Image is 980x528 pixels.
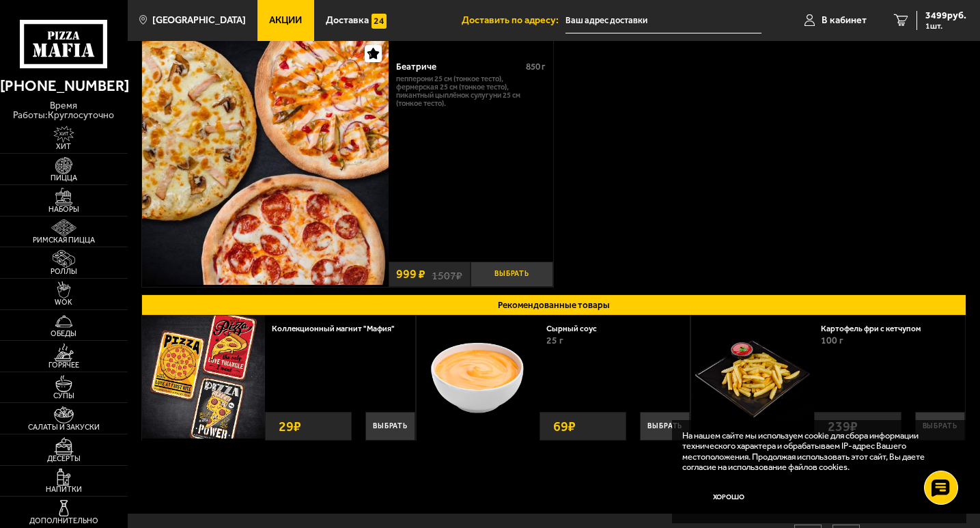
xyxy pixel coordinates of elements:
span: [GEOGRAPHIC_DATA] [152,16,246,25]
p: На нашем сайте мы используем cookie для сбора информации технического характера и обрабатываем IP... [682,430,948,473]
a: Беатриче [142,38,389,287]
span: 100 г [821,335,843,346]
a: Коллекционный магнит "Мафия" [272,324,405,333]
strong: 239 ₽ [824,413,861,440]
input: Ваш адрес доставки [565,8,761,33]
div: Беатриче [396,61,516,72]
button: Выбрать [365,412,415,441]
button: Выбрать [471,262,552,287]
strong: 29 ₽ [275,413,305,440]
span: 999 ₽ [396,268,425,281]
span: В кабинет [822,16,867,25]
button: Рекомендованные товары [141,294,966,316]
span: 850 г [526,61,546,72]
a: Сырный соус [546,324,607,333]
span: 3499 руб. [925,11,966,20]
s: 1507 ₽ [432,268,462,281]
span: Доставка [326,16,369,25]
span: 25 г [546,335,563,346]
p: Пепперони 25 см (тонкое тесто), Фермерская 25 см (тонкое тесто), Пикантный цыплёнок сулугуни 25 с... [396,75,545,108]
button: Хорошо [682,482,774,513]
img: 15daf4d41897b9f0e9f617042186c801.svg [372,14,387,29]
a: Картофель фри с кетчупом [821,324,931,333]
span: Доставить по адресу: [462,16,565,25]
span: 1 шт. [925,22,966,30]
span: Акции [269,16,302,25]
strong: 69 ₽ [550,413,579,440]
img: Беатриче [142,38,389,285]
button: Выбрать [915,412,965,441]
button: Выбрать [640,412,690,441]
